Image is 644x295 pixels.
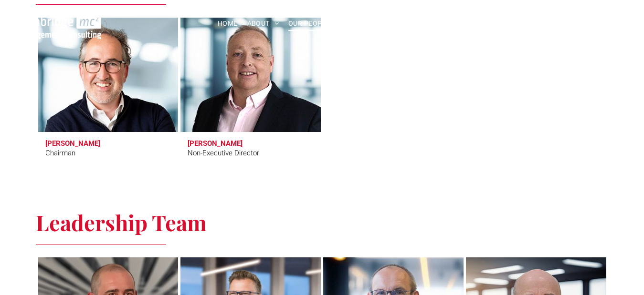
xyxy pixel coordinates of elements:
a: CASE STUDIES [488,16,544,31]
a: CONTACT [584,16,625,31]
a: HOME [213,16,243,31]
h3: [PERSON_NAME] [45,139,100,148]
div: Chairman [45,148,75,159]
img: Go to Homepage [18,13,102,39]
a: INSIGHTS [544,16,584,31]
a: STARTUPS [445,16,488,31]
span: Leadership Team [36,208,207,236]
h3: [PERSON_NAME] [188,139,243,148]
div: Non-Executive Director [188,148,259,159]
a: OUR PEOPLE [284,16,335,31]
a: MARKETS [395,16,445,31]
a: ABOUT [243,16,284,31]
a: WHAT WE DO [335,16,395,31]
